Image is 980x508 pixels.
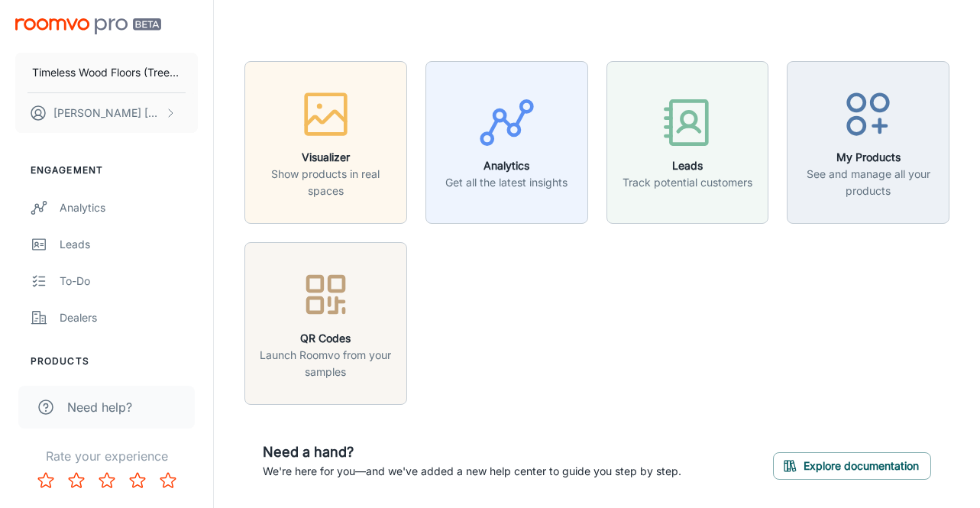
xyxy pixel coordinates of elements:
div: Analytics [60,199,198,216]
p: Timeless Wood Floors (Treeco) [32,64,181,81]
h6: Need a hand? [263,442,681,463]
button: Timeless Wood Floors (Treeco) [15,53,198,92]
button: [PERSON_NAME] [PERSON_NAME] [15,93,198,133]
button: Rate 2 star [61,465,92,496]
a: My ProductsSee and manage all your products [787,134,949,149]
p: Show products in real spaces [254,166,397,199]
div: To-do [60,273,198,290]
p: Get all the latest insights [445,174,568,191]
div: Dealers [60,309,198,326]
a: QR CodesLaunch Roomvo from your samples [244,315,407,330]
h6: My Products [797,149,940,166]
button: Rate 5 star [153,465,183,496]
h6: Leads [623,157,752,174]
a: Explore documentation [773,457,931,472]
img: Roomvo PRO Beta [15,18,161,34]
button: My ProductsSee and manage all your products [787,61,949,224]
h6: Visualizer [254,149,397,166]
button: Rate 4 star [122,465,153,496]
p: See and manage all your products [797,166,940,199]
span: Need help? [67,398,132,416]
p: Rate your experience [12,447,201,465]
h6: Analytics [445,157,568,174]
button: AnalyticsGet all the latest insights [425,61,588,224]
div: Leads [60,236,198,253]
a: AnalyticsGet all the latest insights [425,134,588,149]
p: We're here for you—and we've added a new help center to guide you step by step. [263,463,681,480]
p: [PERSON_NAME] [PERSON_NAME] [53,105,161,121]
button: LeadsTrack potential customers [606,61,769,224]
p: Track potential customers [623,174,752,191]
button: Rate 1 star [31,465,61,496]
a: LeadsTrack potential customers [606,134,769,149]
h6: QR Codes [254,330,397,347]
button: Rate 3 star [92,465,122,496]
button: QR CodesLaunch Roomvo from your samples [244,242,407,405]
p: Launch Roomvo from your samples [254,347,397,380]
button: VisualizerShow products in real spaces [244,61,407,224]
button: Explore documentation [773,452,931,480]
